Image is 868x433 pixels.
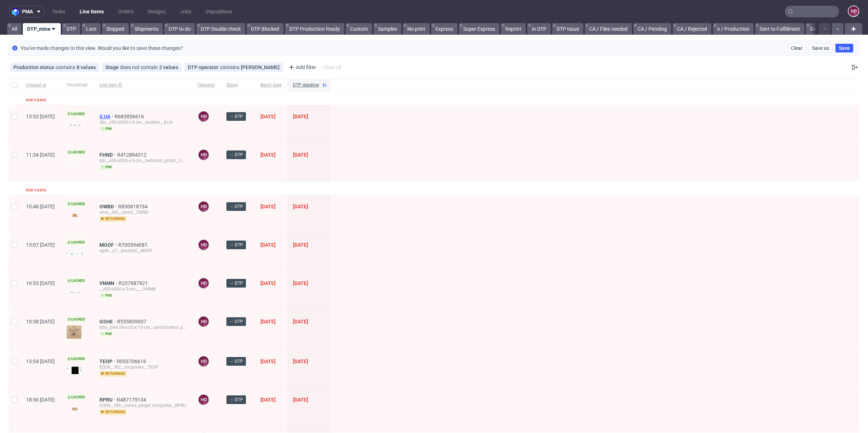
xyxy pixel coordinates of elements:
[99,242,118,248] a: MOOF
[66,82,88,88] span: Thumbnail
[293,319,308,324] span: [DATE]
[99,204,118,209] span: OWBD
[198,82,215,88] span: Operator
[809,44,833,52] button: Save as
[117,152,148,158] a: R412894312
[285,23,344,35] a: DTP Production Ready
[130,23,163,35] a: Shipments
[99,324,186,330] div: bds__b66-24-x-32-x-10-cm__samodzielny_publiczny_wojewodzki_szpital_zespolony_w_szczecinie__GSHE
[293,204,308,209] span: [DATE]
[99,403,186,408] div: EGDK__f59__carina_bingel_fotografie__RPRU
[26,114,55,119] span: 13:52 [DATE]
[99,286,186,292] div: __x50-6000-x-5-cm____VNMN
[99,371,127,377] span: returning
[99,119,186,125] div: dlp__x50-6000-x-5-cm__hudson__ILUA
[247,23,284,35] a: DTP Blocked
[755,23,804,35] a: Sent to Fulfillment
[26,97,46,103] div: Due 5 days
[26,280,55,286] span: 19:53 [DATE]
[260,242,276,248] span: [DATE]
[552,23,583,35] a: DTP Issue
[99,358,117,364] span: TEOP
[119,280,149,286] a: R237987921
[713,23,754,35] a: n / Production
[403,23,430,35] a: No print
[22,9,33,14] span: pma
[286,61,318,73] div: Add filter
[199,317,209,327] figcaption: HD
[99,152,117,158] a: FHND
[144,6,170,17] a: Designs
[229,358,243,365] span: → DTP
[229,242,243,248] span: → DTP
[260,319,276,324] span: [DATE]
[99,216,127,222] span: returning
[66,322,84,340] img: version_two_editor_design
[99,319,117,324] a: GSHE
[374,23,401,35] a: Samples
[260,82,281,88] span: Batch date
[66,163,84,165] img: version_two_editor_design
[788,44,806,52] button: Clear
[99,248,186,254] div: egdk__a7__braddyll__MOOF
[99,280,119,286] a: VNMN
[26,397,55,403] span: 18:56 [DATE]
[176,6,196,17] a: Jobs
[199,278,209,288] figcaption: HD
[82,23,101,35] a: Late
[633,23,671,35] a: CA / Pending
[848,6,859,16] figcaption: HD
[199,201,209,212] figcaption: HD
[527,23,551,35] a: In DTP
[226,82,249,88] span: Stage
[118,242,149,248] a: R700594081
[839,46,850,51] span: Save
[199,356,209,366] figcaption: HD
[229,318,243,325] span: → DTP
[77,64,96,70] div: 8 values
[66,111,86,117] span: Locked
[99,397,117,403] a: RPRU
[346,23,372,35] a: Custom
[120,64,159,70] span: does not contain
[501,23,526,35] a: Reprint
[585,23,632,35] a: CA / Files needed
[56,64,77,70] span: contains
[293,152,308,158] span: [DATE]
[791,46,803,51] span: Clear
[26,358,55,364] span: 13:54 [DATE]
[117,397,148,403] a: R487175134
[99,82,186,88] span: Line item ID
[26,82,55,88] span: Created at
[293,358,308,364] span: [DATE]
[117,319,148,324] a: R555839937
[114,6,138,17] a: Orders
[459,23,499,35] a: Super Express
[23,23,61,35] a: DTP_mine
[118,204,149,209] a: R830818734
[99,293,113,298] span: pim
[117,358,148,364] a: R053706616
[13,64,56,70] span: Production status
[99,164,113,170] span: pim
[199,240,209,250] figcaption: HD
[26,204,55,209] span: 10:48 [DATE]
[115,114,145,119] a: R683856616
[99,158,186,164] div: dlp__x50-6000-x-5-cm__bellahair_gmbh__FHND
[7,23,21,35] a: All
[293,82,319,88] span: DTP deadline
[159,64,178,70] div: 2 values
[322,62,342,72] div: Clear all
[812,46,829,51] span: Save as
[99,409,127,415] span: returning
[99,209,186,215] div: sma__f45__david__OWBD
[260,204,276,209] span: [DATE]
[99,114,115,119] a: ILUA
